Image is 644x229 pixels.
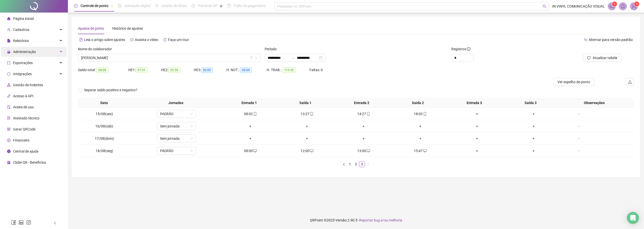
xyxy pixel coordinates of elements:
img: 6668 [630,3,638,10]
th: Saída 3 [502,98,559,108]
span: swap-right [291,56,295,60]
span: history [163,38,167,41]
span: 08:09 [96,67,108,73]
span: bell [621,4,625,9]
span: home [7,17,11,20]
a: 1 [347,161,353,167]
span: info-circle [7,150,11,153]
div: + [507,123,560,129]
div: + [507,136,560,141]
span: left [53,221,57,225]
span: Observações [560,100,628,106]
span: notification [610,4,614,9]
span: Controle de ponto [80,4,108,8]
th: Saída 1 [277,98,334,108]
div: Ajustes de ponto [78,26,104,31]
span: 15/08(sex) [96,112,113,116]
span: Painel do DP [198,4,218,8]
th: Data [78,98,131,108]
div: + [394,123,447,129]
button: Ver espelho de ponto [553,78,594,86]
span: lock [7,50,11,54]
span: file-text [79,38,83,41]
div: - [564,123,594,129]
sup: 1 [612,2,617,7]
div: + [451,136,503,141]
li: Página anterior [341,161,347,167]
span: Página inicial [13,17,34,21]
div: + [337,123,390,129]
span: PADRÃO [160,110,193,118]
div: + [337,136,390,141]
span: Separar saldo positivo e negativo? [82,87,139,93]
span: swap [584,38,587,41]
span: 16/08(sáb) [95,124,113,128]
span: linkedin [19,220,24,225]
div: + [281,123,333,129]
span: reload [587,56,591,60]
span: Exportações [13,61,33,65]
div: + [224,136,277,141]
span: down [190,125,193,128]
span: dollar [7,139,11,142]
span: Assista o vídeo [135,38,158,42]
span: Atestado técnico [13,116,39,120]
span: Versão [336,218,347,222]
th: Saída 2 [390,98,446,108]
div: + [394,136,447,141]
span: youtube [130,38,134,41]
span: sync [7,72,11,76]
span: desktop [423,149,427,153]
span: Gerar QRCode [13,127,35,131]
span: 1 [614,2,616,6]
span: pushpin [110,5,113,8]
sup: Atualize o seu contato no menu Meus Dados [634,2,639,7]
span: Admissão digital [125,4,150,8]
span: PADRÃO [160,147,193,155]
span: down [190,149,193,152]
span: facebook [11,220,16,225]
div: 08:02 [224,111,277,117]
div: 13:00 [337,148,390,154]
span: instagram [26,220,31,225]
span: mobile [309,112,313,116]
div: Open Intercom Messenger [627,212,639,224]
span: Relatórios [13,39,29,43]
label: Nome do colaborador [78,46,115,52]
span: qrcode [7,127,11,131]
th: Entrada 2 [334,98,390,108]
span: gift [7,161,11,164]
li: 3 [359,161,365,167]
div: HE 2: [161,67,194,73]
th: Observações [558,98,630,108]
span: dashboard [191,4,195,8]
span: Faça um tour [168,38,189,42]
li: 2 [353,161,359,167]
span: Integrações [13,72,32,76]
span: Atualizar tabela [593,55,617,61]
div: 18:03 [394,111,447,117]
span: Sem jornada [160,135,193,142]
span: 113:32 [282,67,296,73]
div: 08:00 [224,148,277,154]
div: Histórico de ajustes [112,26,143,31]
span: 00:00 [201,67,213,73]
div: - [564,136,594,141]
div: + [451,111,503,117]
div: 12:00 [281,148,333,154]
span: Registros [451,46,470,52]
li: Próxima página [365,161,371,167]
span: filter [250,56,253,59]
span: info-circle [467,47,470,51]
span: down [190,112,193,115]
div: + [451,123,503,129]
span: mobile [366,112,370,116]
span: 02:39 [168,67,180,73]
span: solution [7,116,11,120]
span: 07:31 [136,67,147,73]
th: Jornadas [131,98,221,108]
span: sun [155,4,158,8]
span: 17/08(dom) [95,136,114,141]
li: 1 [347,161,353,167]
div: + [451,148,503,154]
